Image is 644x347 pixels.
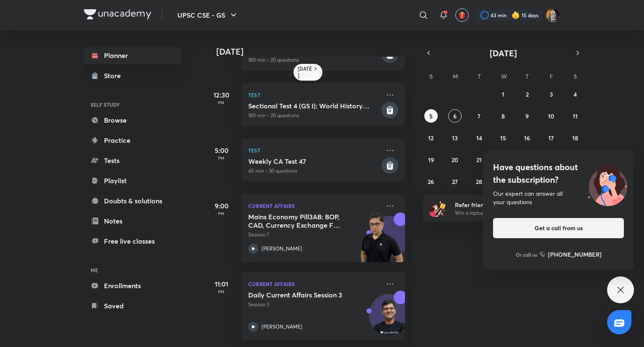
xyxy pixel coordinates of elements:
p: Or call us [516,251,537,258]
abbr: October 20, 2025 [452,156,458,164]
abbr: October 16, 2025 [524,134,530,142]
h5: 12:30 [205,90,238,100]
img: referral [429,200,446,217]
a: Browse [84,112,181,129]
a: Practice [84,132,181,149]
abbr: Tuesday [478,72,481,80]
button: October 10, 2025 [545,109,558,123]
button: October 7, 2025 [473,109,486,123]
a: Planner [84,47,181,64]
h5: Weekly CA Test 47 [248,157,380,166]
button: October 11, 2025 [569,109,582,123]
h6: [PHONE_NUMBER] [548,250,602,259]
abbr: October 18, 2025 [572,134,578,142]
abbr: October 12, 2025 [428,134,434,142]
abbr: October 6, 2025 [453,112,457,120]
img: avatar [458,11,466,19]
abbr: October 26, 2025 [428,178,434,186]
p: PM [205,155,238,160]
button: October 15, 2025 [496,131,510,145]
p: Current Affairs [248,201,380,211]
button: October 27, 2025 [448,175,462,188]
p: Session 3 [248,301,380,308]
h5: 9:00 [205,201,238,211]
h6: ME [84,263,181,277]
button: [DATE] [434,47,572,59]
img: Prakhar Singh [546,8,560,22]
p: PM [205,100,238,105]
abbr: October 21, 2025 [476,156,482,164]
p: 45 min • 30 questions [248,167,380,175]
abbr: October 4, 2025 [574,90,577,98]
h5: 5:00 [205,145,238,155]
span: [DATE] [490,47,517,59]
button: October 8, 2025 [496,109,510,123]
a: Store [84,67,181,84]
a: Doubts & solutions [84,192,181,209]
button: October 13, 2025 [448,131,462,145]
button: October 3, 2025 [545,87,558,101]
button: October 4, 2025 [569,87,582,101]
div: Our expert can answer all your questions [493,189,624,206]
abbr: Saturday [574,72,577,80]
div: Store [104,71,126,81]
button: October 17, 2025 [545,131,558,145]
abbr: October 8, 2025 [501,112,505,120]
p: PM [205,211,238,216]
button: October 5, 2025 [424,109,438,123]
button: October 2, 2025 [520,87,534,101]
abbr: October 7, 2025 [478,112,480,120]
h5: Daily Current Affairs Session 3 [248,291,353,299]
abbr: October 10, 2025 [548,112,554,120]
button: October 20, 2025 [448,153,462,166]
img: Avatar [369,299,410,339]
button: October 9, 2025 [520,109,534,123]
button: October 19, 2025 [424,153,438,166]
abbr: October 3, 2025 [550,90,553,98]
img: ttu_illustration_new.svg [581,161,634,206]
button: UPSC CSE - GS [172,7,244,24]
h5: Sectional Test 4 (GS I): World History + Art and Culture + Current Affairs [248,102,380,110]
button: October 1, 2025 [496,87,510,101]
h6: [DATE] [298,66,312,79]
button: October 6, 2025 [448,109,462,123]
p: Test [248,145,380,155]
abbr: October 17, 2025 [548,134,554,142]
p: [PERSON_NAME] [262,323,302,331]
abbr: October 27, 2025 [452,178,458,186]
a: Free live classes [84,233,181,250]
abbr: Sunday [429,72,433,80]
a: Tests [84,152,181,169]
abbr: October 28, 2025 [476,178,482,186]
a: Company Logo [84,9,151,21]
h4: [DATE] [216,47,413,57]
abbr: October 15, 2025 [500,134,506,142]
abbr: October 13, 2025 [452,134,458,142]
p: Session 7 [248,231,380,239]
button: October 16, 2025 [520,131,534,145]
h4: Have questions about the subscription? [493,161,624,186]
a: Playlist [84,172,181,189]
a: Saved [84,297,181,314]
p: Test [248,90,380,100]
img: unacademy [359,213,405,271]
a: Notes [84,213,181,229]
img: Company Logo [84,9,151,19]
p: Win a laptop, vouchers & more [455,209,558,217]
button: October 18, 2025 [569,131,582,145]
button: October 21, 2025 [473,153,486,166]
h5: 11:01 [205,279,238,289]
abbr: October 5, 2025 [429,112,433,120]
a: Enrollments [84,277,181,294]
p: 180 min • 20 questions [248,112,380,119]
abbr: Thursday [525,72,529,80]
h6: Refer friends [455,200,558,209]
abbr: October 2, 2025 [526,90,529,98]
abbr: Wednesday [501,72,507,80]
p: 180 min • 20 questions [248,56,380,64]
p: Current Affairs [248,279,380,289]
abbr: October 1, 2025 [502,90,504,98]
button: avatar [455,8,469,22]
img: streak [512,11,520,19]
p: PM [205,289,238,294]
